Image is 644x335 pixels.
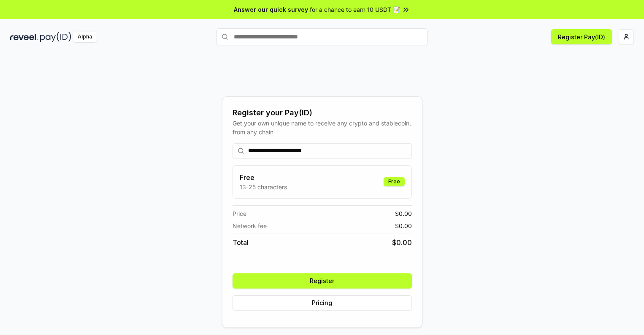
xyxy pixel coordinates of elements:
[233,221,267,230] span: Network fee
[551,29,612,44] button: Register Pay(ID)
[392,237,412,248] span: $ 0.00
[233,119,412,136] div: Get your own unique name to receive any crypto and stablecoin, from any chain
[234,5,308,14] span: Answer our quick survey
[240,182,287,191] p: 13-25 characters
[10,32,38,42] img: reveel_dark
[233,107,412,119] div: Register your Pay(ID)
[395,209,412,218] span: $ 0.00
[233,295,412,310] button: Pricing
[233,237,249,248] span: Total
[384,177,405,186] div: Free
[240,172,287,182] h3: Free
[233,273,412,289] button: Register
[310,5,400,14] span: for a chance to earn 10 USDT 📝
[40,32,71,42] img: pay_id
[233,209,246,218] span: Price
[73,32,97,42] div: Alpha
[395,221,412,230] span: $ 0.00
